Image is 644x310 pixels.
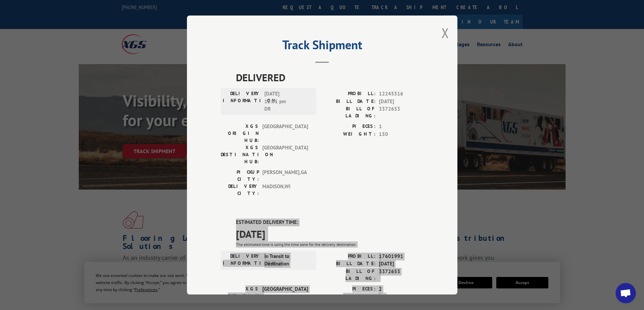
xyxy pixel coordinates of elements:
label: WEIGHT: [322,131,376,138]
span: 1 [379,123,424,131]
span: [DATE] [236,226,424,242]
label: PICKUP CITY: [221,169,259,183]
label: DELIVERY CITY: [221,183,259,197]
span: 3372653 [379,268,424,282]
label: BILL OF LADING: [322,268,376,282]
span: MADISON , WI [262,183,308,197]
span: [GEOGRAPHIC_DATA] [262,144,308,165]
label: PIECES: [322,123,376,131]
button: Close modal [442,24,449,42]
label: BILL OF LADING: [322,105,376,119]
h2: Track Shipment [221,40,424,53]
label: DELIVERY INFORMATION: [223,253,261,268]
span: 50 [379,293,424,301]
span: In Transit to Destination [264,253,310,268]
label: DELIVERY INFORMATION: [223,90,261,113]
label: BILL DATE: [322,98,376,106]
label: XGS DESTINATION HUB: [221,144,259,165]
label: BILL DATE: [322,260,376,268]
label: XGS ORIGIN HUB: [221,123,259,144]
label: WEIGHT: [322,293,376,301]
span: 150 [379,131,424,138]
span: [GEOGRAPHIC_DATA] [262,123,308,144]
span: 12245516 [379,90,424,98]
span: [DATE] [379,260,424,268]
span: 2 [379,285,424,293]
span: DELIVERED [236,70,424,85]
div: The estimated time is using the time zone for the delivery destination. [236,242,424,248]
label: PIECES: [322,285,376,293]
label: ESTIMATED DELIVERY TIME: [236,219,424,226]
span: 3372653 [379,105,424,119]
span: [GEOGRAPHIC_DATA] [262,285,308,307]
span: [DATE] 12:01 pm DR [264,90,310,113]
span: [PERSON_NAME] , GA [262,169,308,183]
span: [DATE] [379,98,424,106]
span: 17601991 [379,253,424,260]
label: PROBILL: [322,253,376,260]
label: XGS ORIGIN HUB: [221,285,259,307]
div: Open chat [616,283,636,303]
label: PROBILL: [322,90,376,98]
